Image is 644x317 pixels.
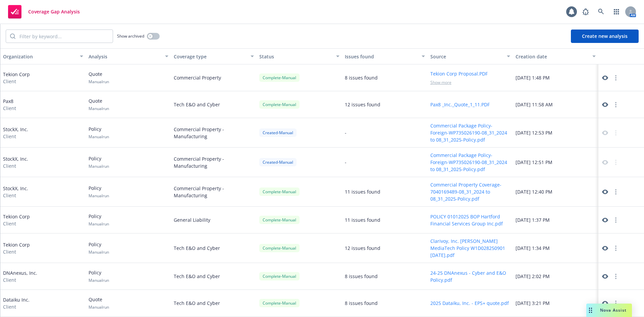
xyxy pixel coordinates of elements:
div: Tech E&O and Cyber [171,263,257,290]
button: Nova Assist [586,304,632,317]
div: StockX, Inc. [3,185,28,199]
span: Manual run [89,134,109,140]
div: Complete - Manual [259,244,300,252]
div: StockX, Inc. [3,155,28,169]
div: Commercial Property - Manufacturing [171,118,257,148]
div: [DATE] 1:48 PM [513,64,598,91]
span: Manual run [89,304,109,310]
div: Tech E&O and Cyber [171,290,257,317]
button: Creation date [513,48,598,64]
svg: Search [10,34,15,39]
a: Coverage Gap Analysis [5,2,83,21]
div: General Liability [171,207,257,233]
div: Complete - Manual [259,100,300,109]
button: 2025 Dataiku, Inc. - EPS+ quote.pdf [430,300,509,307]
span: Client [3,133,28,140]
span: Client [3,78,30,85]
div: Pax8 [3,98,16,112]
div: Quote [89,296,109,310]
div: Policy [89,241,109,255]
span: Show more [430,80,451,85]
div: StockX, Inc. [3,126,28,140]
div: Policy [89,125,109,140]
div: [DATE] 3:21 PM [513,290,598,317]
div: Tech E&O and Cyber [171,233,257,263]
div: Policy [89,184,109,199]
button: Organization [0,48,86,64]
span: Client [3,192,28,199]
div: Coverage type [174,53,247,60]
input: Filter by keyword... [15,30,113,43]
div: Drag to move [586,304,595,317]
span: Manual run [89,221,109,227]
div: Commercial Property [171,64,257,91]
button: Clarivoy, Inc. [PERSON_NAME] MediaTech Policy W1D028250901 [DATE].pdf [430,237,511,259]
div: Complete - Manual [259,73,300,82]
button: Commercial Package Policy- Foreign-WP735026190-08_31_2024 to 08_31_2025-Policy.pdf [430,122,511,143]
div: [DATE] 11:58 AM [513,91,598,118]
a: Switch app [610,5,623,18]
div: Complete - Manual [259,299,300,307]
div: Policy [89,269,109,283]
div: Complete - Manual [259,272,300,280]
div: - [345,129,346,136]
div: [DATE] 1:34 PM [513,233,598,263]
button: Source [428,48,513,64]
div: Commercial Property - Manufacturing [171,177,257,207]
button: Commercial Package Policy- Foreign-WP735026190-08_31_2024 to 08_31_2025-Policy.pdf [430,152,511,173]
button: Commercial Property Coverage-7040169489-08_31_2024 to 08_31_2025-Policy.pdf [430,181,511,202]
div: - [345,159,346,166]
div: DNAnexus, Inc. [3,269,37,283]
div: 12 issues found [345,101,380,108]
span: Manual run [89,106,109,111]
span: Manual run [89,79,109,85]
div: Creation date [516,53,588,60]
span: Manual run [89,249,109,255]
div: 11 issues found [345,216,380,223]
button: Coverage type [171,48,257,64]
div: Status [259,53,332,60]
div: [DATE] 12:40 PM [513,177,598,207]
div: Complete - Manual [259,216,300,224]
div: 8 issues found [345,273,378,280]
div: Issues found [345,53,418,60]
div: Quote [89,70,109,85]
button: Create new analysis [571,30,639,43]
span: Client [3,276,37,283]
div: Tech E&O and Cyber [171,91,257,118]
span: Show archived [117,33,144,39]
div: Complete - Manual [259,188,300,196]
button: Pax8 _Inc._Quote_1_11.PDF [430,101,490,108]
span: Client [3,105,16,112]
div: Analysis [89,53,161,60]
div: [DATE] 2:02 PM [513,263,598,290]
button: POLICY 01012025 BOP Hartford Financial Services Group Inc.pdf [430,213,511,227]
div: Organization [3,53,76,60]
div: Policy [89,213,109,227]
span: Client [3,248,30,255]
div: Policy [89,155,109,169]
button: Issues found [342,48,428,64]
div: Quote [89,97,109,111]
div: Created - Manual [259,128,297,137]
span: Manual run [89,193,109,199]
div: Created - Manual [259,158,297,166]
span: Coverage Gap Analysis [28,9,80,14]
button: Tekion Corp Proposal.PDF [430,70,488,77]
div: Tekion Corp [3,71,30,85]
div: 8 issues found [345,300,378,307]
div: 8 issues found [345,74,378,81]
div: Dataiku Inc. [3,296,30,310]
span: Client [3,303,30,310]
div: 11 issues found [345,188,380,195]
span: Manual run [89,277,109,283]
div: [DATE] 12:53 PM [513,118,598,148]
div: Tekion Corp [3,241,30,255]
div: [DATE] 1:37 PM [513,207,598,233]
button: Analysis [86,48,171,64]
div: Commercial Property - Manufacturing [171,148,257,177]
div: Source [430,53,503,60]
div: Tekion Corp [3,213,30,227]
button: Status [257,48,342,64]
span: Manual run [89,163,109,169]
